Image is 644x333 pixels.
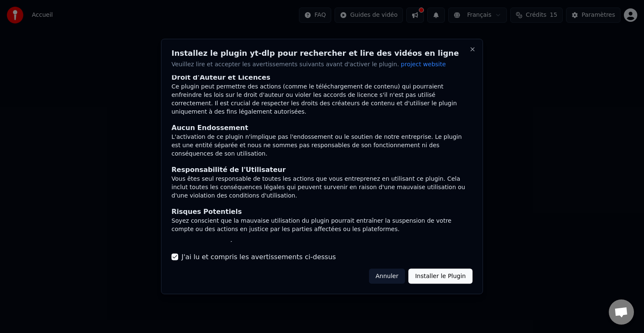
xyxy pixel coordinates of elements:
div: Responsabilité de l'Utilisateur [171,164,473,174]
div: Soyez conscient que la mauvaise utilisation du plugin pourrait entraîner la suspension de votre c... [171,216,473,233]
div: Ce plugin peut permettre des actions (comme le téléchargement de contenu) qui pourraient enfreind... [171,82,473,116]
div: Vous êtes seul responsable de toutes les actions que vous entreprenez en utilisant ce plugin. Cel... [171,174,473,200]
span: project website [401,61,446,68]
div: Risques Potentiels [171,206,473,216]
h2: Installez le plugin yt-dlp pour rechercher et lire des vidéos en ligne [171,49,473,57]
div: Aucun Endossement [171,122,473,133]
div: Droit d'Auteur et Licences [171,72,473,82]
div: L'activation de ce plugin n'implique pas l'endossement ou le soutien de notre entreprise. Le plug... [171,133,473,158]
label: J'ai lu et compris les avertissements ci-dessus [182,252,336,262]
p: Veuillez lire et accepter les avertissements suivants avant d'activer le plugin. [171,60,473,69]
div: Consentement Éclairé [171,240,473,250]
button: Annuler [369,268,405,284]
button: Installer le Plugin [408,268,473,284]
